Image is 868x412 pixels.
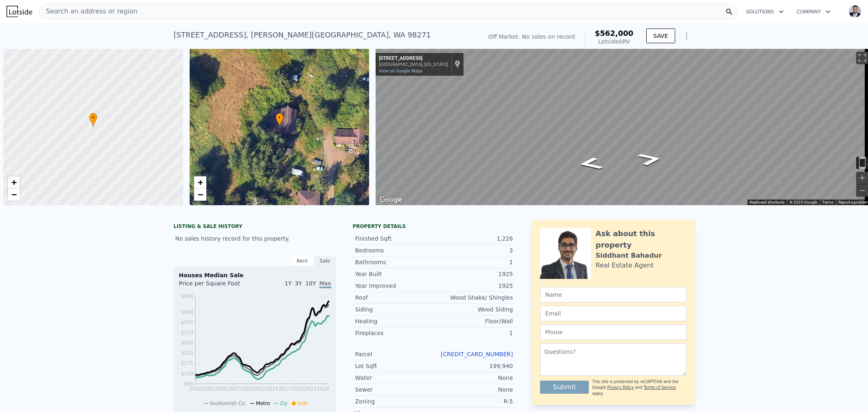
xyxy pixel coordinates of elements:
div: Zoning [355,397,434,405]
div: This site is protected by reCAPTCHA and the Google and apply. [592,379,686,397]
button: Submit [540,381,589,394]
tspan: 2021 [304,386,317,392]
tspan: $85 [184,381,193,387]
tspan: $355 [181,320,193,325]
a: View on Google Maps [379,68,423,74]
div: Rent [291,256,314,266]
div: R-5 [434,397,513,405]
div: 199,940 [434,362,513,370]
div: Bathrooms [355,258,434,266]
div: LISTING & SALE HISTORY [174,223,337,231]
div: [GEOGRAPHIC_DATA], [US_STATE] [379,62,448,67]
span: 1Y [284,280,291,287]
div: Year Built [355,270,434,278]
span: − [11,189,17,199]
div: 1925 [434,270,513,278]
div: Finished Sqft [355,234,434,243]
input: Name [540,287,687,302]
button: Keyboard shortcuts [750,199,785,205]
div: 3 [434,246,513,254]
span: Metro [256,401,270,406]
path: Go East, 108th St NE [627,149,673,169]
a: Zoom out [8,188,20,201]
tspan: 2014 [266,386,278,392]
div: Bedrooms [355,246,434,254]
div: Parcel [355,350,434,358]
img: Lotside [7,6,32,17]
span: Search an address or region [39,7,138,16]
div: 1 [434,329,513,337]
tspan: 2009 [240,386,253,392]
div: Ask about this property [596,228,687,251]
div: 1925 [434,282,513,290]
a: Open this area in Google Maps (opens a new window) [378,195,404,205]
div: 1 [434,258,513,266]
a: Zoom in [8,176,20,188]
tspan: $175 [181,360,193,366]
button: Company [790,4,837,19]
div: Roof [355,294,434,302]
img: avatar [848,5,861,18]
div: Heating [355,317,434,325]
tspan: 2017 [278,386,291,392]
div: Year Improved [355,282,434,290]
div: Lotside ARV [595,37,634,46]
div: Off Market. No sales on record [488,33,575,41]
button: Show Options [678,28,695,44]
tspan: $469 [181,294,193,299]
div: • [89,113,97,127]
a: Zoom in [194,176,206,188]
a: Terms (opens in new tab) [822,200,833,204]
div: Real Estate Agent [596,261,654,270]
span: − [197,189,203,199]
div: Price per Square Foot [179,279,255,292]
div: Siddhant Bahadur [596,251,662,261]
input: Phone [540,324,687,340]
span: Max [319,280,331,288]
div: None [434,374,513,382]
path: Go West, 108th St NE [567,154,613,173]
span: © 2025 Google [789,200,817,204]
tspan: 2000 [189,386,201,392]
tspan: 2002 [202,386,214,392]
div: [STREET_ADDRESS] [379,55,448,62]
div: [STREET_ADDRESS] , [PERSON_NAME][GEOGRAPHIC_DATA] , WA 98271 [174,29,431,41]
div: 1,226 [434,234,513,243]
a: Privacy Policy [607,385,634,390]
span: Sale [297,401,308,406]
span: + [197,177,203,187]
div: Wood Shake/ Shingles [434,294,513,302]
a: Zoom out [194,188,206,201]
div: Property details [353,223,516,230]
div: • [275,113,284,127]
div: None [434,386,513,394]
tspan: 2007 [227,386,240,392]
span: 10Y [305,280,316,287]
button: Solutions [739,4,790,19]
button: SAVE [646,28,675,43]
img: Google [378,195,404,205]
tspan: $310 [181,330,193,335]
div: No sales history record for this property. [174,231,337,246]
div: Floor/Wall [434,317,513,325]
div: Fireplaces [355,329,434,337]
tspan: $400 [181,309,193,315]
tspan: 2005 [214,386,227,392]
div: Sewer [355,386,434,394]
tspan: $130 [181,371,193,377]
div: Water [355,374,434,382]
span: • [89,114,97,121]
div: Sale [314,256,337,266]
span: 3Y [295,280,302,287]
span: $562,000 [595,29,634,37]
div: Houses Median Sale [179,271,331,279]
span: + [11,177,17,187]
span: Zip [280,401,288,406]
tspan: $265 [181,340,193,346]
span: Snohomish Co. [210,401,247,406]
span: • [275,114,284,121]
tspan: $220 [181,350,193,356]
a: [CREDIT_CARD_NUMBER] [441,351,513,357]
input: Email [540,306,687,321]
tspan: 2012 [253,386,265,392]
